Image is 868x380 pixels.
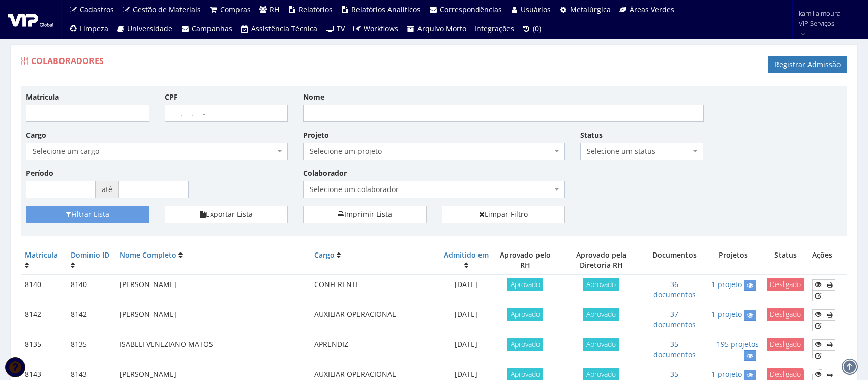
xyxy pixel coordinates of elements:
[115,275,310,305] td: [PERSON_NAME]
[799,8,855,28] span: kamilla.moura | VIP Serviços
[653,279,696,299] a: 36 documentos
[298,5,333,14] span: Relatórios
[67,335,115,365] td: 8135
[26,130,46,140] label: Cargo
[580,143,704,160] span: Selecione um status
[533,24,541,34] span: (0)
[310,335,439,365] td: APRENDIZ
[21,305,67,335] td: 8142
[8,12,53,27] img: logo
[630,5,674,14] span: Áreas Verdes
[133,5,201,14] span: Gestão de Materiais
[442,206,565,223] a: Limpar Filtro
[112,19,177,39] a: Universidade
[439,335,493,365] td: [DATE]
[507,278,543,291] span: Aprovado
[26,143,288,160] span: Selecione um cargo
[165,92,178,102] label: CPF
[768,56,847,73] a: Registrar Admissão
[521,5,551,14] span: Usuários
[439,275,493,305] td: [DATE]
[557,246,645,275] th: Aprovado pela Diretoria RH
[165,105,288,122] input: ___.___.___-__
[165,206,288,223] button: Exportar Lista
[26,206,149,223] button: Filtrar Lista
[580,130,603,140] label: Status
[96,181,119,198] span: até
[364,24,398,34] span: Workflows
[440,5,502,14] span: Correspondências
[507,308,543,321] span: Aprovado
[303,168,347,178] label: Colaborador
[583,308,619,321] span: Aprovado
[119,250,176,260] a: Nome Completo
[587,146,691,156] span: Selecione um status
[518,19,546,39] a: (0)
[115,335,310,365] td: ISABELI VENEZIANO MATOS
[653,309,696,329] a: 37 documentos
[645,246,704,275] th: Documentos
[711,309,742,319] a: 1 projeto
[65,19,112,39] a: Limpeza
[270,5,279,14] span: RH
[127,24,172,34] span: Universidade
[583,278,619,291] span: Aprovado
[444,250,489,260] a: Admitido em
[31,55,104,67] span: Colaboradores
[808,246,847,275] th: Ações
[67,275,115,305] td: 8140
[310,146,552,156] span: Selecione um projeto
[321,19,349,39] a: TV
[303,181,565,198] span: Selecione um colaborador
[310,275,439,305] td: CONFERENTE
[349,19,403,39] a: Workflows
[767,338,804,351] span: Desligado
[26,168,53,178] label: Período
[71,250,109,260] a: Domínio ID
[25,250,58,260] a: Matrícula
[507,338,543,351] span: Aprovado
[711,369,742,379] a: 1 projeto
[21,275,67,305] td: 8140
[583,338,619,351] span: Aprovado
[653,339,696,359] a: 35 documentos
[704,246,763,275] th: Projetos
[192,24,232,34] span: Campanhas
[115,305,310,335] td: [PERSON_NAME]
[716,339,759,349] a: 195 projetos
[493,246,557,275] th: Aprovado pelo RH
[474,24,514,34] span: Integrações
[470,19,518,39] a: Integrações
[570,5,611,14] span: Metalúrgica
[763,246,808,275] th: Status
[303,130,329,140] label: Projeto
[26,92,59,102] label: Matrícula
[402,19,470,39] a: Arquivo Morto
[303,143,565,160] span: Selecione um projeto
[33,146,275,156] span: Selecione um cargo
[80,5,114,14] span: Cadastros
[236,19,322,39] a: Assistência Técnica
[711,279,742,289] a: 1 projeto
[251,24,317,34] span: Assistência Técnica
[176,19,236,39] a: Campanhas
[310,305,439,335] td: AUXILIAR OPERACIONAL
[80,24,108,34] span: Limpeza
[314,250,335,260] a: Cargo
[767,278,804,291] span: Desligado
[310,184,552,195] span: Selecione um colaborador
[21,335,67,365] td: 8135
[417,24,466,34] span: Arquivo Morto
[303,92,324,102] label: Nome
[337,24,345,34] span: TV
[351,5,421,14] span: Relatórios Analíticos
[67,305,115,335] td: 8142
[439,305,493,335] td: [DATE]
[767,308,804,321] span: Desligado
[303,206,427,223] a: Imprimir Lista
[220,5,251,14] span: Compras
